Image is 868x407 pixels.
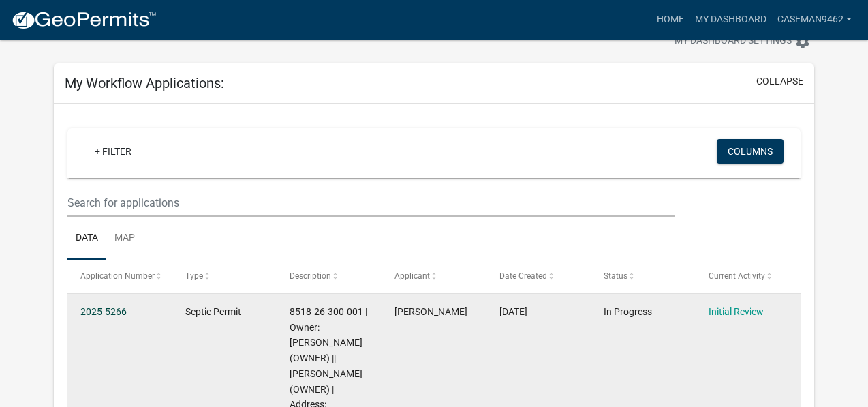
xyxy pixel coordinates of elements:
[80,306,127,317] a: 2025-5266
[106,217,143,260] a: Map
[185,306,241,317] span: Septic Permit
[717,139,784,164] button: Columns
[675,33,792,50] span: My Dashboard Settings
[772,7,857,33] a: caseman9462
[277,260,382,292] datatable-header-cell: Description
[709,271,765,281] span: Current Activity
[172,260,277,292] datatable-header-cell: Type
[604,271,627,281] span: Status
[651,7,689,33] a: Home
[756,74,803,89] button: collapse
[794,33,811,50] i: settings
[689,7,772,33] a: My Dashboard
[80,271,155,281] span: Application Number
[499,271,547,281] span: Date Created
[604,306,652,317] span: In Progress
[499,306,527,317] span: 09/24/2025
[709,306,764,317] a: Initial Review
[185,271,203,281] span: Type
[67,217,106,260] a: Data
[664,28,822,55] button: My Dashboard Settingssettings
[290,271,331,281] span: Description
[591,260,696,292] datatable-header-cell: Status
[84,139,142,164] a: + Filter
[394,271,430,281] span: Applicant
[486,260,591,292] datatable-header-cell: Date Created
[394,306,467,317] span: Casey Crawford
[65,75,224,91] h5: My Workflow Applications:
[67,260,172,292] datatable-header-cell: Application Number
[382,260,486,292] datatable-header-cell: Applicant
[696,260,801,292] datatable-header-cell: Current Activity
[67,189,675,217] input: Search for applications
